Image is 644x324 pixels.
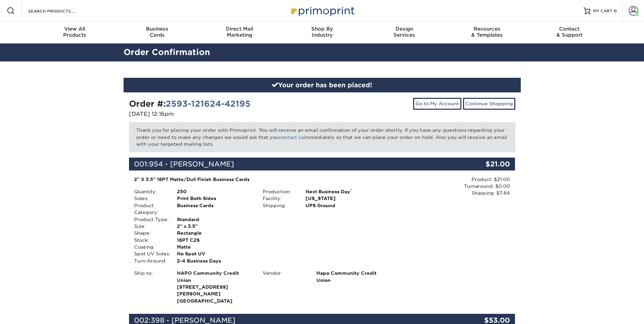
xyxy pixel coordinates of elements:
div: Business Cards [172,202,258,216]
div: & Templates [446,26,528,38]
span: Resources [446,26,528,32]
div: $21.00 [451,158,515,170]
div: Production: [258,188,300,195]
a: 2593-121624-42195 [166,99,251,109]
a: Resources& Templates [446,22,528,43]
div: 16PT C2S [172,237,258,244]
a: DesignServices [363,22,446,43]
p: Thank you for placing your order with Primoprint. You will receive an email confirmation of your ... [129,122,515,152]
a: Continue Shopping [463,98,515,109]
div: 250 [172,188,258,195]
div: Products [34,26,116,38]
span: View All [34,26,116,32]
div: Facility: [258,195,300,202]
img: Primoprint [288,3,356,18]
a: Direct MailMarketing [198,22,281,43]
a: Contact& Support [528,22,611,43]
div: Your order has been placed! [124,78,521,93]
div: [US_STATE] [300,195,386,202]
div: Product Type: [129,216,172,223]
div: Product: $21.00 Turnaround: $0.00 Shipping: $7.84 [386,176,510,197]
div: Size: [129,223,172,230]
div: Stock: [129,237,172,244]
span: Shop By [281,26,363,32]
div: Hapo Community Credit Union [311,270,386,284]
div: Product Category: [129,202,172,216]
span: Design [363,26,446,32]
div: Marketing [198,26,281,38]
span: HAPO Community Credit Union [177,270,253,284]
a: Shop ByIndustry [281,22,363,43]
div: Sides: [129,195,172,202]
div: Cards [116,26,198,38]
div: Shape: [129,230,172,236]
div: Rectangle [172,230,258,236]
p: [DATE] 12:16pm [129,110,317,118]
a: BusinessCards [116,22,198,43]
div: 2-4 Business Days [172,257,258,264]
div: Turn-Around: [129,257,172,264]
div: Next Business Day [300,188,386,195]
strong: [GEOGRAPHIC_DATA] [177,270,253,304]
div: Shipping: [258,202,300,209]
div: Spot UV Sides: [129,250,172,257]
span: Direct Mail [198,26,281,32]
div: Standard [172,216,258,223]
span: Contact [528,26,611,32]
a: View AllProducts [34,22,116,43]
div: Matte [172,244,258,250]
div: UPS Ground [300,202,386,209]
div: Industry [281,26,363,38]
span: Business [116,26,198,32]
span: MY CART [593,8,612,14]
a: contact us [279,134,304,140]
div: Services [363,26,446,38]
input: SEARCH PRODUCTS..... [27,7,94,15]
div: Coating: [129,244,172,250]
span: [STREET_ADDRESS][PERSON_NAME] [177,284,253,298]
div: Ship to: [129,270,172,304]
h2: Order Confirmation [118,46,526,59]
span: 954 - [PERSON_NAME] [149,160,234,168]
div: Print Both Sides [172,195,258,202]
div: 2" x 3.5" [172,223,258,230]
div: 2" X 3.5" 16PT Matte/Dull Finish Business Cards [134,176,382,183]
div: 001: [129,158,451,170]
div: & Support [528,26,611,38]
a: Go to My Account [413,98,461,109]
div: Vendor: [258,270,311,284]
span: 0 [614,8,617,13]
strong: Order #: [129,99,251,109]
div: Quantity: [129,188,172,195]
div: No Spot UV [172,250,258,257]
